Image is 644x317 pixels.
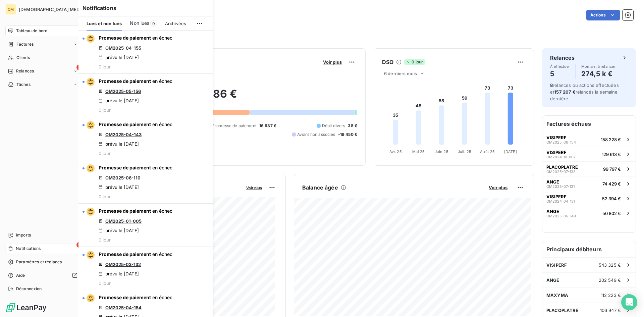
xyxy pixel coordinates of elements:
[546,199,575,203] span: OM2024-04-131
[78,247,213,290] button: Promesse de paiement en échecOM2025-03-132prévu le [DATE]0 jour
[16,272,25,278] span: Aide
[546,277,559,283] span: ANGE
[435,149,448,154] tspan: Juin 25
[99,107,111,113] span: 0 jour
[542,176,636,191] button: ANGEOM2025-07-13174 429 €
[16,82,31,88] span: Tâches
[542,161,636,176] button: PLACOPLATREOM2025-07-13399 797 €
[323,59,342,65] span: Voir plus
[546,155,576,159] span: OM2024-10-007
[99,151,111,156] span: 0 jour
[152,251,172,257] span: en échec
[546,184,575,189] span: OM2025-07-131
[99,121,151,127] span: Promesse de paiement
[546,194,567,199] span: VISIPERF
[152,295,172,300] span: en échec
[546,262,567,268] span: VISIPERF
[550,64,570,68] span: À effectuer
[542,206,636,220] button: ANGEOM2025-06-14950 802 €
[322,123,345,129] span: Débit divers
[550,68,570,79] h4: 5
[83,4,209,12] h6: Notifications
[105,89,141,94] a: OM2025-05-156
[99,184,139,190] div: prévu le [DATE]
[99,295,151,300] span: Promesse de paiement
[384,71,417,76] span: 6 derniers mois
[603,166,621,172] span: 99 797 €
[99,237,111,243] span: 0 jour
[542,132,636,147] button: VISIPERFOM2025-06-154158 228 €
[152,165,172,170] span: en échec
[130,20,149,27] span: Non lues
[550,54,575,62] h6: Relances
[152,208,172,214] span: en échec
[321,59,344,65] button: Voir plus
[348,123,357,129] span: 38 €
[16,246,41,252] span: Notifications
[338,131,357,138] span: -19 450 €
[5,4,16,15] div: OM
[546,150,567,155] span: VISIPERF
[302,183,338,192] h6: Balance âgée
[546,209,559,214] span: ANGE
[16,286,42,292] span: Déconnexion
[5,302,47,313] img: Logo LeanPay
[504,149,517,154] tspan: [DATE]
[601,137,621,142] span: 158 228 €
[16,68,34,74] span: Relances
[542,241,636,257] h6: Principaux débiteurs
[99,35,151,41] span: Promesse de paiement
[554,89,575,95] span: 157 207 €
[546,179,559,184] span: ANGE
[542,191,636,206] button: VISIPERFOM2024-04-13152 394 €
[99,228,139,233] div: prévu le [DATE]
[99,165,151,170] span: Promesse de paiement
[602,211,621,216] span: 50 802 €
[99,64,111,69] span: 0 jour
[542,147,636,161] button: VISIPERFOM2024-10-007129 613 €
[99,98,139,103] div: prévu le [DATE]
[99,55,139,60] div: prévu le [DATE]
[99,78,151,84] span: Promesse de paiement
[244,184,264,191] button: Voir plus
[78,74,213,117] button: Promesse de paiement en échecOM2025-05-156prévu le [DATE]0 jour
[259,123,276,129] span: 16 637 €
[542,116,636,132] h6: Factures échues
[581,68,615,79] h4: 274,5 k €
[550,83,619,101] span: relances ou actions effectuées et relancés la semaine dernière.
[602,196,621,201] span: 52 394 €
[246,186,262,190] span: Voir plus
[5,270,80,281] a: Aide
[99,251,151,257] span: Promesse de paiement
[602,181,621,187] span: 74 429 €
[99,280,111,286] span: 0 jour
[546,164,578,170] span: PLACOPLATRE
[586,10,620,20] button: Actions
[546,135,567,140] span: VISIPERF
[78,160,213,204] button: Promesse de paiement en échecOM2025-06-110prévu le [DATE]0 jour
[546,214,576,218] span: OM2025-06-149
[412,149,425,154] tspan: Mai 25
[382,58,393,66] h6: DSO
[99,271,139,276] div: prévu le [DATE]
[16,28,47,34] span: Tableau de bord
[105,218,142,224] a: OM2025-01-005
[105,305,142,310] a: OM2025-04-154
[16,55,30,61] span: Clients
[19,7,84,12] span: [DEMOGRAPHIC_DATA] MEDIA
[99,194,111,199] span: 0 jour
[16,232,31,238] span: Imports
[78,204,213,247] button: Promesse de paiement en échecOM2025-01-005prévu le [DATE]0 jour
[87,21,122,26] span: Lues et non lues
[152,78,172,84] span: en échec
[546,293,568,298] span: MAXYMA
[105,132,142,137] a: OM2025-04-143
[389,149,402,154] tspan: Avr. 25
[165,21,186,26] span: Archivées
[105,45,141,51] a: OM2025-04-155
[404,59,425,65] span: 0 jour
[105,262,141,267] a: OM2025-03-132
[546,140,576,144] span: OM2025-06-154
[600,308,621,313] span: 106 947 €
[489,185,507,190] span: Voir plus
